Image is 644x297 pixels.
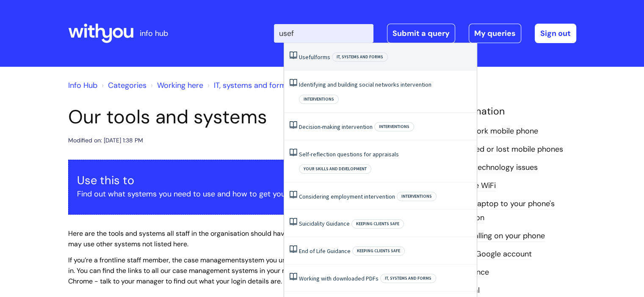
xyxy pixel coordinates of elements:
[374,122,414,131] span: Interventions
[205,79,290,92] li: IT, systems and forms
[68,256,401,286] span: system you use will depend on which service you’re in. You can find the links to all our case man...
[380,274,436,283] span: IT, systems and forms
[157,80,203,90] a: Working here
[68,229,395,248] span: Here are the tools and systems all staff in the organisation should have access to. Your service ...
[299,95,339,104] span: Interventions
[299,53,330,61] a: Usefulforms
[299,81,431,88] a: Identifying and building social networks intervention
[469,24,521,43] a: My queries
[299,164,371,174] span: Your skills and development
[77,187,394,201] p: Find out what systems you need to use and how to get your login details.
[68,106,403,128] h1: Our tools and systems
[351,219,404,229] span: Keeping clients safe
[299,123,373,131] a: Decision-making intervention
[299,193,395,200] a: Considering employment intervention
[299,53,315,61] span: Useful
[108,80,146,90] a: Categories
[415,231,545,242] a: Setting up WiFi calling on your phone
[149,79,203,92] li: Working here
[100,79,146,92] li: Solution home
[299,275,379,282] a: Working with downloaded PDFs
[274,24,576,43] div: | -
[415,106,576,117] h4: Related Information
[68,80,97,90] a: Info Hub
[68,135,143,146] div: Modified on: [DATE] 1:38 PM
[535,24,576,43] a: Sign out
[397,192,437,201] span: Interventions
[415,144,563,155] a: Reporting damaged or lost mobile phones
[274,24,373,43] input: Search
[332,52,388,62] span: IT, systems and forms
[299,220,350,227] a: Suicidality Guidance
[68,256,241,264] span: If you’re a frontline staff member, the case management
[77,174,394,187] h3: Use this to
[299,150,399,158] a: Self-reflection questions for appraisals
[415,199,555,223] a: Connecting your laptop to your phone's internet connection
[352,246,405,256] span: Keeping clients safe
[214,80,290,90] a: IT, systems and forms
[299,247,351,255] a: End of Life Guidance
[140,27,168,40] p: info hub
[387,24,455,43] a: Submit a query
